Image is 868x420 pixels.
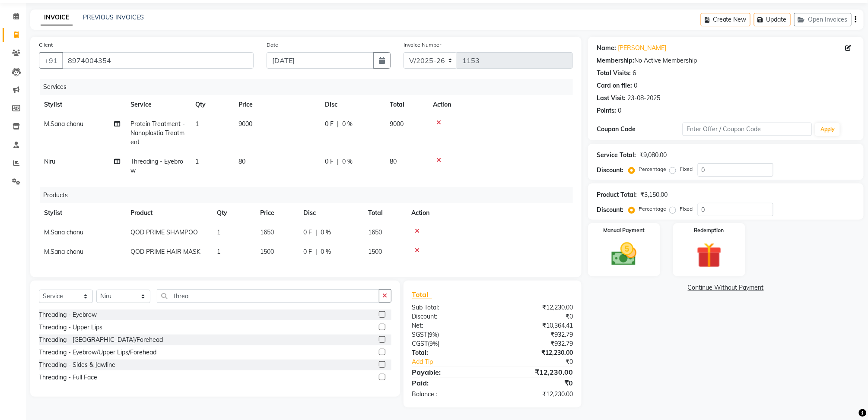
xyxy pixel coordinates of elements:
span: 9000 [390,120,404,128]
div: Threading - Eyebrow [39,310,97,319]
div: No Active Membership [597,56,855,65]
div: ( ) [406,330,493,339]
th: Disc [320,95,385,114]
div: 0 [634,81,637,90]
div: ₹9,080.00 [639,151,667,160]
div: Total: [406,348,493,357]
div: Services [40,79,579,95]
span: 9% [429,331,438,338]
label: Redemption [694,227,724,234]
span: | [337,157,339,166]
span: 9000 [238,120,252,128]
input: Search or Scan [157,289,379,303]
div: Membership: [597,56,634,65]
div: ₹0 [507,357,579,366]
label: Manual Payment [603,227,645,234]
label: Invoice Number [404,41,441,49]
div: Discount: [406,312,493,321]
div: Card on file: [597,81,632,90]
button: Open Invoices [794,13,852,26]
div: Discount: [597,205,623,215]
span: Niru [44,158,55,165]
div: Threading - Upper Lips [39,323,102,332]
button: Apply [815,123,840,136]
div: 6 [633,69,636,78]
th: Disc [298,203,363,223]
span: 1500 [260,248,274,256]
div: ₹932.79 [493,339,579,348]
div: ( ) [406,339,493,348]
span: Threading - Eyebrow [130,158,183,174]
label: Client [39,41,53,49]
th: Qty [190,95,233,114]
span: 0 % [342,157,353,166]
span: QOD PRIME SHAMPOO [130,228,198,236]
div: Service Total: [597,151,636,160]
div: Last Visit: [597,94,626,103]
span: 9% [430,340,438,347]
button: +91 [39,52,63,69]
label: Fixed [680,205,693,213]
th: Product [125,203,212,223]
a: Add Tip [406,357,507,366]
div: ₹12,230.00 [493,367,579,377]
div: Threading - Eyebrow/Upper Lips/Forehead [39,348,156,357]
a: INVOICE [41,10,73,25]
th: Stylist [39,203,125,223]
th: Stylist [39,95,125,114]
th: Action [406,203,573,223]
span: 1 [217,228,220,236]
div: Paid: [406,378,493,388]
div: ₹10,364.41 [493,321,579,330]
img: _gift.svg [689,240,730,271]
span: 1 [195,158,199,165]
div: Product Total: [597,190,637,199]
div: Threading - [GEOGRAPHIC_DATA]/Forehead [39,335,163,344]
div: Coupon Code [597,125,683,134]
div: ₹0 [493,378,579,388]
th: Service [125,95,190,114]
button: Create New [701,13,750,26]
div: 0 [618,106,621,115]
span: | [315,228,317,237]
input: Search by Name/Mobile/Email/Code [62,52,254,69]
span: 1 [195,120,199,128]
div: Payable: [406,367,493,377]
div: Threading - Full Face [39,373,97,382]
span: 0 F [325,120,334,129]
span: 0 F [303,247,312,256]
label: Percentage [639,205,666,213]
span: 0 % [342,120,353,129]
img: _cash.svg [604,240,645,269]
span: M.Sana chanu [44,248,83,256]
a: [PERSON_NAME] [618,44,666,53]
span: 0 F [303,228,312,237]
div: Threading - Sides & Jawline [39,360,115,369]
span: M.Sana chanu [44,228,83,236]
div: Sub Total: [406,303,493,312]
span: | [315,247,317,256]
span: 0 F [325,157,334,166]
th: Action [428,95,573,114]
span: 1650 [368,228,382,236]
div: ₹3,150.00 [640,190,668,199]
div: Discount: [597,166,623,175]
span: Total [412,290,432,299]
div: Total Visits: [597,69,631,78]
div: ₹12,230.00 [493,348,579,357]
a: PREVIOUS INVOICES [83,13,144,21]
div: ₹12,230.00 [493,390,579,399]
div: Balance : [406,390,493,399]
a: Continue Without Payment [590,283,862,292]
div: Name: [597,44,616,53]
div: ₹0 [493,312,579,321]
th: Price [255,203,298,223]
div: Net: [406,321,493,330]
div: ₹932.79 [493,330,579,339]
span: 1 [217,248,220,256]
span: | [337,120,339,129]
span: 80 [238,158,245,165]
span: 80 [390,158,397,165]
span: 0 % [321,247,331,256]
button: Update [754,13,791,26]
